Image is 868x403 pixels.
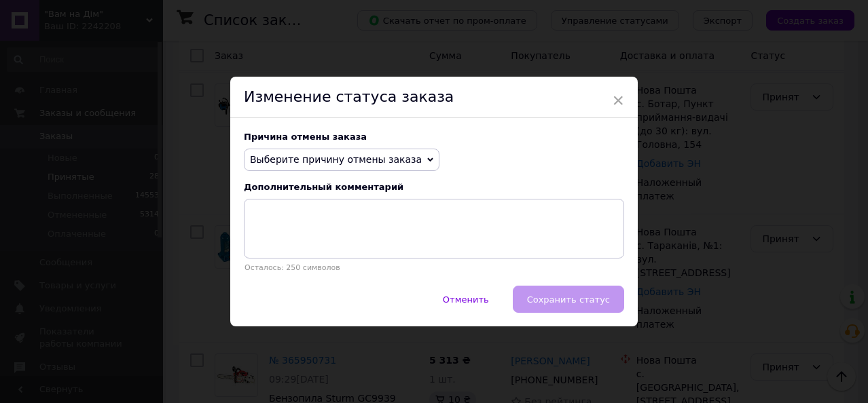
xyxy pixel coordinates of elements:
span: Выберите причину отмены заказа [250,154,422,165]
div: Причина отмены заказа [244,132,624,142]
div: Изменение статуса заказа [230,77,638,118]
span: Отменить [443,294,489,305]
div: Дополнительный комментарий [244,182,624,192]
p: Осталось: 250 символов [244,263,624,272]
button: Отменить [429,286,503,313]
span: × [612,89,624,112]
